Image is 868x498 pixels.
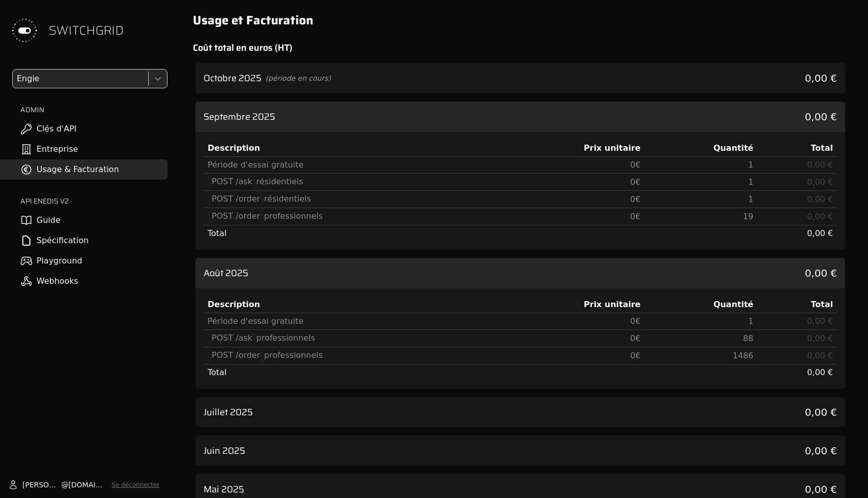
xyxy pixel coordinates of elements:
[743,212,753,221] span: 19
[807,212,833,221] span: 0,00 €
[208,142,488,154] div: Description
[630,316,641,326] span: 0 €
[630,160,641,170] span: 0 €
[748,194,753,204] span: 1
[195,436,845,466] div: voir les détails
[208,298,488,311] div: Description
[807,228,833,238] span: 0,00 €
[265,73,331,83] span: (période en cours)
[649,298,753,311] div: Quantité
[630,212,641,221] span: 0 €
[195,63,845,93] div: voir les détails
[807,368,833,377] span: 0,00 €
[805,405,837,419] span: 0,00 €
[8,14,41,47] img: Switchgrid Logo
[748,160,753,170] span: 1
[805,71,837,85] span: 0,00 €
[208,368,226,377] span: Total
[112,481,159,489] button: Se déconnecter
[204,110,275,124] h3: Septembre 2025
[204,405,253,419] h3: Juillet 2025
[208,349,488,362] div: POST /order professionnels
[208,159,488,171] div: Période d'essai gratuite
[630,351,641,360] span: 0 €
[805,110,837,124] span: 0,00 €
[630,334,641,343] span: 0 €
[630,194,641,204] span: 0 €
[761,298,833,311] div: Total
[204,444,245,458] h3: Juin 2025
[208,228,226,238] span: Total
[204,71,261,85] h3: Octobre 2025
[761,142,833,154] div: Total
[208,210,488,223] div: POST /order professionnels
[195,397,845,427] div: voir les détails
[204,266,248,280] h3: Août 2025
[69,480,108,490] span: [DOMAIN_NAME]
[649,142,753,154] div: Quantité
[805,444,837,458] span: 0,00 €
[20,105,168,115] h2: ADMIN
[208,176,488,188] div: POST /ask résidentiels
[193,41,848,55] h2: Coût total en euros (HT)
[630,177,641,187] span: 0 €
[496,142,641,154] div: Prix unitaire
[496,298,641,311] div: Prix unitaire
[748,177,753,187] span: 1
[805,266,837,280] span: 0,00 €
[732,351,753,360] span: 1486
[807,194,833,204] span: 0,00 €
[208,332,488,345] div: POST /ask professionnels
[20,196,168,206] h2: API ENEDIS v2
[807,334,833,343] span: 0,00 €
[204,482,244,496] h3: Mai 2025
[807,351,833,360] span: 0,00 €
[61,480,69,490] span: @
[807,160,833,170] span: 0,00 €
[807,177,833,187] span: 0,00 €
[208,315,488,327] div: Période d'essai gratuite
[49,22,124,39] span: SWITCHGRID
[807,316,833,326] span: 0,00 €
[748,316,753,326] span: 1
[743,334,753,343] span: 88
[805,482,837,496] span: 0,00 €
[22,480,61,490] span: [PERSON_NAME]
[208,193,488,206] div: POST /order résidentiels
[193,12,848,28] h1: Usage et Facturation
